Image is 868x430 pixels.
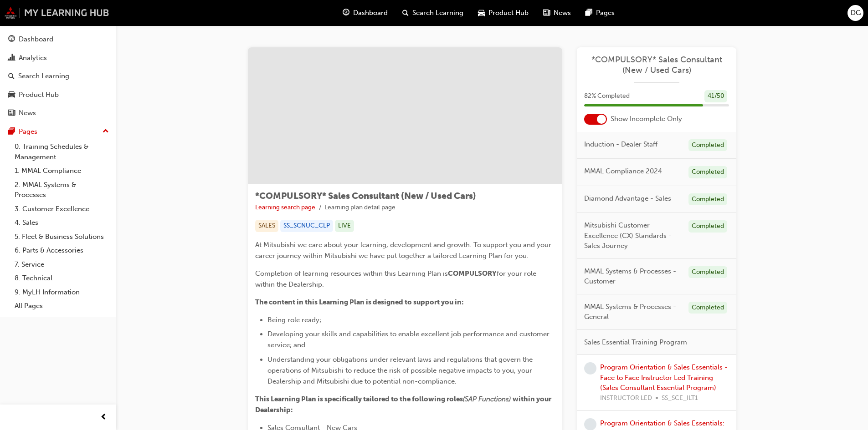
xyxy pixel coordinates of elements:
[18,71,69,81] div: Search Learning
[4,31,113,48] a: Dashboard
[4,68,113,85] a: Search Learning
[536,4,578,22] a: news-iconNews
[448,269,497,278] span: COMPULSORY
[611,114,682,124] span: Show Incomplete Only
[704,90,727,102] div: 41 / 50
[255,395,553,414] span: within your Dealership:
[255,298,464,306] span: The content in this Learning Plan is designed to support you in:
[255,269,448,278] span: Completion of learning resources within this Learning Plan is
[851,8,861,18] span: DG
[19,53,47,63] div: Analytics
[11,216,113,230] a: 4. Sales
[11,202,113,216] a: 3. Customer Excellence
[584,266,681,287] span: MMAL Systems & Processes - Customer
[584,55,729,75] a: *COMPULSORY* Sales Consultant (New / Used Cars)
[255,395,463,403] span: This Learning Plan is specifically tailored to the following roles
[488,8,529,18] span: Product Hub
[11,243,113,258] a: 6. Parts & Accessories
[584,337,687,348] span: Sales Essential Training Program
[11,271,113,285] a: 8. Technical
[584,220,681,251] span: Mitsubishi Customer Excellence (CX) Standards - Sales Journey
[688,220,727,233] div: Completed
[267,330,551,349] span: Developing your skills and capabilities to enable excellent job performance and customer service;...
[4,50,113,66] a: Analytics
[8,72,15,81] span: search-icon
[463,395,511,403] span: (SAP Functions)
[688,166,727,178] div: Completed
[103,126,109,137] span: up-icon
[8,109,15,117] span: news-icon
[395,4,471,22] a: search-iconSearch Learning
[267,316,321,324] span: Being role ready;
[11,140,113,164] a: 0. Training Schedules & Management
[11,299,113,313] a: All Pages
[255,241,553,260] span: At Mitsubishi we care about your learning, development and growth. To support you and your career...
[688,302,727,314] div: Completed
[4,123,113,140] button: Pages
[8,128,15,136] span: pages-icon
[255,220,278,232] div: SALES
[596,8,615,18] span: Pages
[584,302,681,322] span: MMAL Systems & Processes - General
[11,178,113,202] a: 2. MMAL Systems & Processes
[11,230,113,244] a: 5. Fleet & Business Solutions
[586,7,592,19] span: pages-icon
[255,269,538,288] span: for your role within the Dealership.
[11,285,113,299] a: 9. MyLH Information
[688,139,727,152] div: Completed
[11,164,113,178] a: 1. MMAL Compliance
[584,362,596,374] span: learningRecordVerb_NONE-icon
[584,139,657,150] span: Induction - Dealer Staff
[584,193,671,204] span: Diamond Advantage - Sales
[353,8,388,18] span: Dashboard
[280,220,333,232] div: SS_SCNUC_CLP
[584,91,630,101] span: 82 % Completed
[847,5,863,21] button: DG
[4,29,113,123] button: DashboardAnalyticsSearch LearningProduct HubNews
[267,355,534,385] span: Understanding your obligations under relevant laws and regulations that govern the operations of ...
[19,34,53,45] div: Dashboard
[478,7,485,19] span: car-icon
[4,86,113,103] a: Product Hub
[5,7,109,19] img: mmal
[662,393,698,404] span: SS_SCE_ILT1
[324,202,395,213] li: Learning plan detail page
[335,4,395,22] a: guage-iconDashboard
[578,4,622,22] a: pages-iconPages
[600,393,652,404] span: INSTRUCTOR LED
[335,220,354,232] div: LIVE
[412,8,463,18] span: Search Learning
[11,258,113,272] a: 7. Service
[471,4,536,22] a: car-iconProduct Hub
[255,203,315,211] a: Learning search page
[8,91,15,99] span: car-icon
[19,90,59,100] div: Product Hub
[688,193,727,206] div: Completed
[554,8,571,18] span: News
[402,7,409,19] span: search-icon
[600,363,728,392] a: Program Orientation & Sales Essentials - Face to Face Instructor Led Training (Sales Consultant E...
[543,7,550,19] span: news-icon
[8,54,15,62] span: chart-icon
[343,7,349,19] span: guage-icon
[688,266,727,278] div: Completed
[584,166,662,177] span: MMAL Compliance 2024
[4,105,113,121] a: News
[100,412,107,423] span: prev-icon
[255,191,476,201] span: *COMPULSORY* Sales Consultant (New / Used Cars)
[19,108,36,118] div: News
[19,126,37,137] div: Pages
[8,35,15,44] span: guage-icon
